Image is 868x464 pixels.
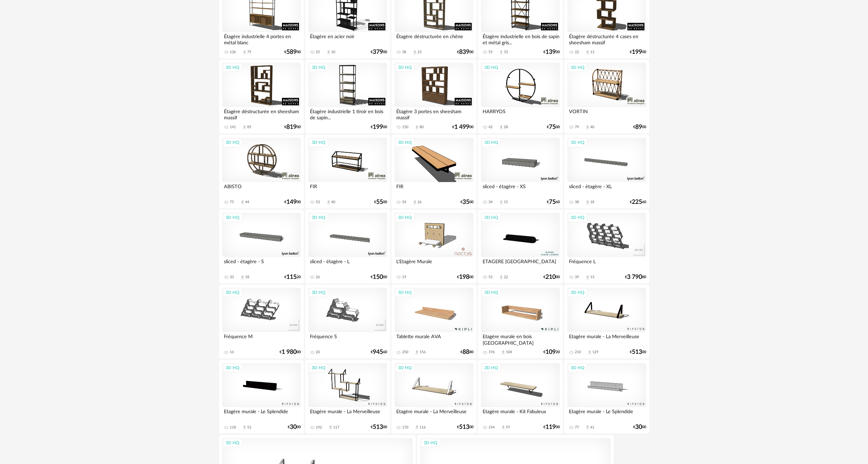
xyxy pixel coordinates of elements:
div: 54 [402,200,406,205]
span: Download icon [499,275,504,280]
a: 3D HQ Fréquence L 39 Download icon 13 €3 79080 [564,210,649,283]
div: 22 [504,275,508,280]
span: 839 [459,50,469,55]
div: 3D HQ [421,438,440,447]
a: 3D HQ L'Etagère Murale 19 €19800 [392,210,476,283]
div: 33 [504,50,508,55]
a: 3D HQ Étagère déstructurée en sheesham massif 141 Download icon 85 €81900 [219,60,304,133]
div: Fréquence S [308,332,387,346]
a: 3D HQ Etagère murale - La Merveilleuse 170 Download icon 116 €51300 [392,360,476,434]
div: 210 [575,350,581,355]
div: 156 [419,350,426,355]
span: Download icon [242,425,247,430]
div: L'Etagère Murale [395,257,473,271]
span: Download icon [587,350,592,355]
div: 77 [575,425,579,430]
span: Download icon [242,50,247,55]
div: € 00 [543,50,560,55]
div: 40 [590,125,594,130]
a: 3D HQ Étagère 3 portes en sheesham massif 150 Download icon 80 €1 49900 [392,60,476,133]
div: 19 [402,275,406,280]
div: 3D HQ [568,288,587,297]
a: 3D HQ ABISTO 75 Download icon 44 €14900 [219,135,304,208]
span: 75 [549,200,556,205]
div: € 00 [280,350,301,355]
div: 3D HQ [395,63,415,72]
div: Étagère industrielle en bois de sapin et métal gris... [481,32,559,46]
a: 3D HQ VORTIN 79 Download icon 40 €8900 [564,60,649,133]
div: 116 [419,425,426,430]
div: 38 [575,200,579,205]
div: € 20 [284,275,301,280]
span: 109 [545,350,556,355]
div: 3D HQ [395,363,415,372]
div: 53 [247,425,251,430]
a: 3D HQ sliced - étagère - XL 38 Download icon 18 €22560 [564,135,649,208]
span: 75 [549,125,556,130]
div: 40 [331,200,335,205]
div: sliced - étagère - S [222,257,301,271]
a: 3D HQ ETAGERE [GEOGRAPHIC_DATA] 52 Download icon 22 €21000 [478,210,563,283]
div: € 00 [371,125,387,130]
div: 80 [419,125,424,130]
div: 55 [488,50,493,55]
span: 199 [632,50,642,55]
span: 513 [459,425,469,430]
a: 3D HQ Etagère murale - La Merveilleuse 210 Download icon 129 €51300 [564,285,649,358]
div: sliced - étagère - XS [481,182,559,196]
span: Download icon [326,50,331,55]
div: 13 [590,50,594,55]
div: 3D HQ [309,138,328,147]
div: 38 [402,50,406,55]
a: 3D HQ sliced - étagère - S 33 Download icon 18 €11520 [219,210,304,283]
div: € 00 [371,275,387,280]
div: € 00 [284,200,301,205]
div: 3D HQ [223,288,242,297]
span: Download icon [585,275,590,280]
span: Download icon [585,125,590,130]
a: 3D HQ Etagère murale - Le Splendide 77 Download icon 41 €3000 [564,360,649,434]
div: 192 [316,425,322,430]
span: Download icon [499,125,504,130]
span: Download icon [326,200,331,205]
div: Étagère déstructurée en chêne [395,32,473,46]
div: 3D HQ [568,363,587,372]
span: 225 [632,200,642,205]
div: 15 [504,200,508,205]
div: FIR [308,182,387,196]
span: 55 [376,200,383,205]
div: Fréquence M [222,332,301,346]
a: 3D HQ Etagère murale - La Merveilleuse 192 Download icon 117 €51300 [305,360,390,434]
div: 26 [316,275,320,280]
a: 3D HQ Etagère murale - Kit Fabuleux 194 Download icon 97 €11900 [478,360,563,434]
a: 3D HQ Fréquence M 16 €1 98000 [219,285,304,358]
div: Étagère déstructurée en sheesham massif [222,107,301,121]
div: 97 [506,425,510,430]
span: Download icon [240,275,245,280]
div: Tablette murale AVA [395,332,473,346]
div: 3D HQ [481,363,501,372]
div: € 00 [547,125,560,130]
div: 41 [590,425,594,430]
div: € 60 [547,200,560,205]
div: € 00 [457,275,473,280]
div: 44 [245,200,249,205]
div: € 00 [374,200,387,205]
div: FIR [395,182,473,196]
div: 3D HQ [309,363,328,372]
span: Download icon [414,125,419,130]
span: 1 980 [282,350,297,355]
span: 379 [373,50,383,55]
span: Download icon [501,425,506,430]
div: € 00 [633,125,646,130]
div: 16 [230,350,234,355]
div: 3D HQ [481,288,501,297]
span: 35 [463,200,469,205]
div: Fréquence L [567,257,646,271]
div: € 80 [460,350,473,355]
div: 10 [331,50,335,55]
span: 150 [373,275,383,280]
div: HARRYOS [481,107,559,121]
span: 139 [545,50,556,55]
div: 3D HQ [395,288,415,297]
